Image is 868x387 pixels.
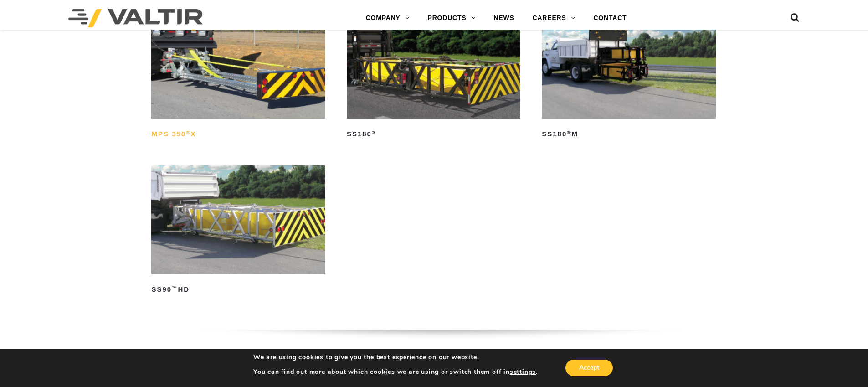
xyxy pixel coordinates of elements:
[68,9,203,27] img: Valtir
[484,9,523,27] a: NEWS
[584,9,636,27] a: CONTACT
[510,368,536,376] button: settings
[357,9,419,27] a: COMPANY
[151,127,325,141] h2: MPS 350 X
[524,9,585,27] a: CAREERS
[172,285,178,291] sup: ™
[419,9,485,27] a: PRODUCTS
[347,127,520,141] h2: SS180
[253,368,538,376] p: You can find out more about which cookies we are using or switch them off in .
[565,360,613,376] button: Accept
[567,130,571,135] sup: ®
[347,10,520,141] a: SS180®
[151,10,325,141] a: MPS 350®X
[542,10,715,141] a: SS180®M
[151,283,325,297] h2: SS90 HD
[253,353,538,361] p: We are using cookies to give you the best experience on our website.
[372,130,376,135] sup: ®
[186,130,190,135] sup: ®
[151,165,325,297] a: SS90™HD
[542,127,715,141] h2: SS180 M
